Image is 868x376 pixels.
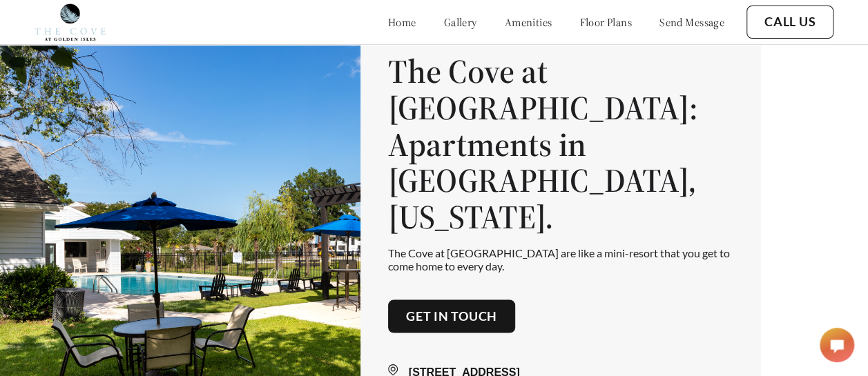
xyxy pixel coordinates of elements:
a: home [388,15,416,29]
a: amenities [505,15,552,29]
button: Call Us [746,6,833,39]
img: cove_at_golden_isles_logo.png [35,3,106,41]
a: gallery [444,15,477,29]
button: Get in touch [388,300,515,333]
p: The Cove at [GEOGRAPHIC_DATA] are like a mini-resort that you get to come home to every day. [388,246,733,272]
a: Call Us [764,14,816,30]
a: floor plans [579,15,632,29]
h1: The Cove at [GEOGRAPHIC_DATA]: Apartments in [GEOGRAPHIC_DATA], [US_STATE]. [388,52,733,235]
a: Get in touch [406,309,497,324]
a: send message [659,15,724,29]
